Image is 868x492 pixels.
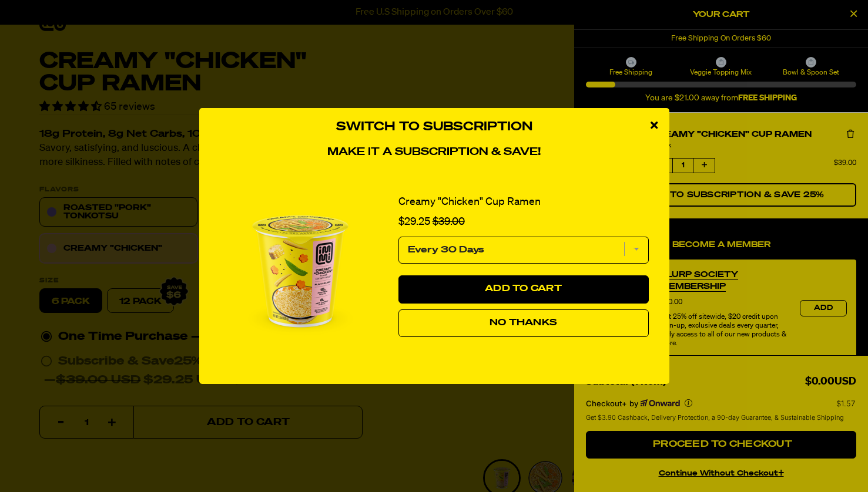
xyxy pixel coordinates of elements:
[398,194,541,211] a: Creamy "Chicken" Cup Ramen
[211,182,390,360] img: View Creamy "Chicken" Cup Ramen
[211,146,658,159] h4: Make it a subscription & save!
[398,237,649,264] select: subscription frequency
[433,217,465,227] span: $39.00
[398,217,430,227] span: $29.25
[639,108,669,143] div: close modal
[485,284,562,294] span: Add to Cart
[398,275,649,304] button: Add to Cart
[490,318,557,328] span: No Thanks
[6,437,127,486] iframe: Marketing Popup
[211,120,658,134] h3: Switch to Subscription
[398,309,649,338] button: No Thanks
[211,170,658,372] div: 1 of 1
